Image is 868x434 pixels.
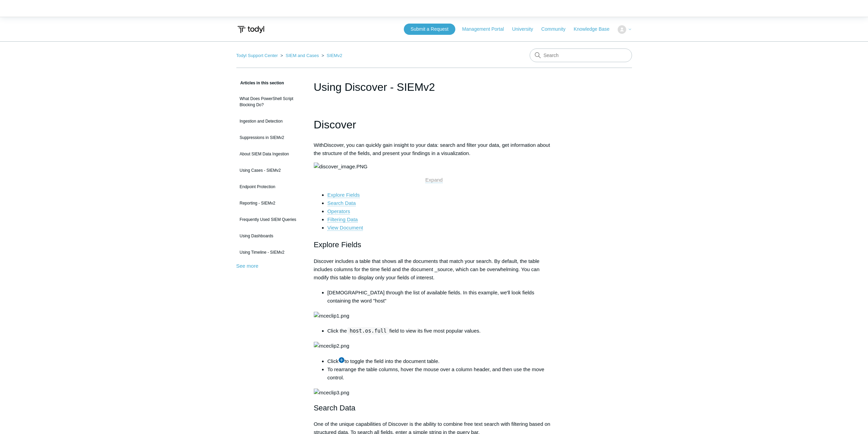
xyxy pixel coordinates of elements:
[530,48,632,62] input: Search
[314,116,555,134] h1: Discover
[324,142,344,148] span: Discover
[279,53,320,58] li: SIEM and Cases
[236,213,304,226] a: Frequently Used SIEM Queries
[285,53,319,58] a: SIEM and Cases
[327,192,360,198] a: Explore Fields
[348,327,388,334] code: host.os.full
[236,81,284,85] span: Articles in this section
[314,342,349,350] img: mceclip2.png
[314,163,368,171] img: discover_image.PNG
[314,141,555,157] p: With , you can quickly gain insight to your data: search and filter your data, get information ab...
[236,180,304,193] a: Endpoint Protection
[236,164,304,177] a: Using Cases - SIEMv2
[327,365,555,382] li: To rearrange the table columns, hover the mouse over a column header, and then use the move control.
[236,148,304,160] a: About SIEM Data Ingestion
[512,26,540,33] a: University
[574,26,616,33] a: Knowledge Base
[236,263,259,269] a: See more
[327,225,363,231] a: View Document
[236,53,279,58] li: Todyl Support Center
[338,357,344,363] img: Add icon
[425,177,443,183] a: Expand
[236,23,265,36] img: Todyl Support Center Help Center home page
[236,197,304,210] a: Reporting - SIEMv2
[327,216,358,223] a: Filtering Data
[327,53,342,58] a: SIEMv2
[320,53,342,58] li: SIEMv2
[314,389,349,397] img: mceclip3.png
[327,200,356,206] a: Search Data
[327,327,555,335] li: Click the field to view its five most popular values.
[236,115,304,128] a: Ingestion and Detection
[236,53,278,58] a: Todyl Support Center
[314,79,555,95] h1: Using Discover - SIEMv2
[314,239,555,251] h2: Explore Fields
[541,26,572,33] a: Community
[327,357,555,365] li: Click to toggle the field into the document table.
[327,208,350,214] a: Operators
[236,131,304,144] a: Suppressions in SIEMv2
[327,289,555,305] li: [DEMOGRAPHIC_DATA] through the list of available fields. In this example, we'll look fields conta...
[236,246,304,259] a: Using Timeline - SIEMv2
[404,24,455,35] a: Submit a Request
[314,257,555,282] p: Discover includes a table that shows all the documents that match your search. By default, the ta...
[236,229,304,242] a: Using Dashboards
[236,92,304,111] a: What Does PowerShell Script Blocking Do?
[462,26,511,33] a: Management Portal
[314,402,555,414] h2: Search Data
[314,312,349,320] img: mceclip1.png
